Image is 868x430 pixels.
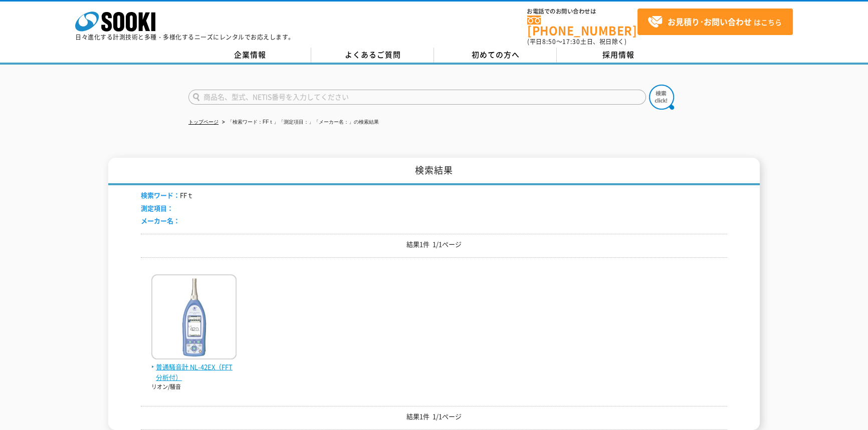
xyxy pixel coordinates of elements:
h1: 検索結果 [108,158,760,185]
a: 初めての方へ [434,48,557,63]
a: 企業情報 [188,48,311,63]
li: 「検索ワード：FFｔ」「測定項目：」「メーカー名：」の検索結果 [220,117,379,128]
p: 日々進化する計測技術と多種・多様化するニーズにレンタルでお応えします。 [75,34,295,40]
span: (平日 ～ 土日、祝日除く) [527,37,626,46]
a: お見積り･お問い合わせはこちら [637,9,793,35]
span: 17:30 [562,37,580,46]
a: 採用情報 [557,48,680,63]
input: 商品名、型式、NETIS番号を入力してください [188,90,646,105]
a: 普通騒音計 NL-42EX（FFT分析付） [151,351,237,382]
span: メーカー名： [141,216,180,225]
span: お電話でのお問い合わせは [527,9,637,15]
strong: お見積り･お問い合わせ [668,16,752,28]
li: FFｔ [141,190,193,201]
img: btn_search.png [649,85,674,110]
p: 結果1件 1/1ページ [141,239,727,250]
a: トップページ [188,119,219,125]
p: 結果1件 1/1ページ [141,411,727,422]
a: よくあるご質問 [311,48,434,63]
p: リオン/騒音 [151,383,237,391]
span: 8:50 [542,37,556,46]
img: NL-42EX（FFT分析付） [151,274,237,362]
span: はこちら [647,15,782,30]
span: 普通騒音計 NL-42EX（FFT分析付） [151,362,237,383]
span: 検索ワード： [141,190,180,200]
span: 測定項目： [141,203,173,213]
span: 初めての方へ [472,49,520,60]
a: [PHONE_NUMBER] [527,16,637,36]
